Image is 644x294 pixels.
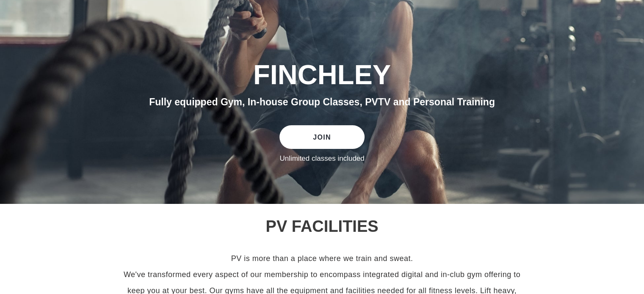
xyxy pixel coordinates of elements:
a: JOIN [279,125,364,149]
label: Unlimited classes included [279,154,364,163]
h2: FINCHLEY [91,58,553,91]
span: Fully equipped Gym, In-house Group Classes, PVTV and Personal Training [149,96,495,107]
h2: PV FACILITIES [91,217,553,236]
